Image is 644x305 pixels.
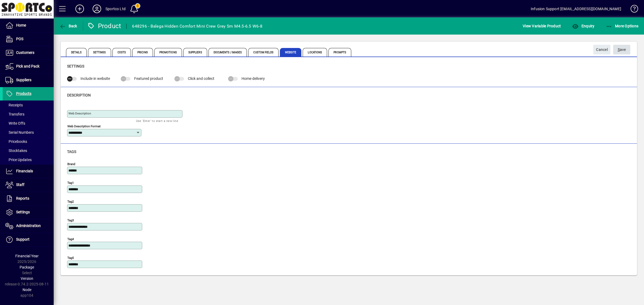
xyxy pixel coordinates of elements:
[67,93,91,97] span: Description
[613,45,630,54] button: Save
[67,218,74,222] mat-label: Tag3
[67,162,75,166] mat-label: Brand
[188,76,214,81] span: Click and collect
[67,237,74,241] mat-label: Tag4
[3,165,54,178] a: Financials
[531,5,621,13] div: Infusion Support [EMAIL_ADDRESS][DOMAIN_NAME]
[3,110,54,119] a: Transfers
[241,76,265,81] span: Home delivery
[3,137,54,146] a: Pricebooks
[16,37,23,41] span: POS
[3,119,54,128] a: Write Offs
[3,46,54,59] a: Customers
[605,21,640,31] button: More Options
[303,48,327,57] span: Locations
[3,19,54,32] a: Home
[5,112,24,116] span: Transfers
[16,237,30,241] span: Support
[593,45,610,54] button: Cancel
[5,121,25,125] span: Write Offs
[3,178,54,192] a: Staff
[16,183,24,187] span: Staff
[80,76,110,81] span: Include in website
[3,101,54,110] a: Receipts
[248,48,278,57] span: Custom Fields
[571,21,596,31] button: Enquiry
[3,60,54,73] a: Pick and Pack
[16,78,31,82] span: Suppliers
[596,45,608,54] span: Cancel
[3,192,54,205] a: Reports
[67,181,74,184] mat-label: Tag1
[3,155,54,164] a: Price Updates
[606,24,639,28] span: More Options
[67,199,74,203] mat-label: Tag2
[59,24,77,28] span: Back
[5,130,34,135] span: Serial Numbers
[280,48,302,57] span: Website
[154,48,182,57] span: Promotions
[88,48,111,57] span: Settings
[21,276,33,281] span: Version
[627,1,637,18] a: Knowledge Base
[134,76,163,81] span: Featured product
[16,169,33,173] span: Financials
[16,23,26,27] span: Home
[136,118,178,124] mat-hint: Use 'Enter' to start a new line
[20,265,34,269] span: Package
[67,256,74,259] mat-label: Tag5
[3,219,54,233] a: Administration
[618,45,626,54] span: ave
[3,206,54,219] a: Settings
[5,139,27,144] span: Pricebooks
[132,22,262,31] div: 648296 - Balega Hidden Comfort Mini Crew Grey Sm M4.5-6.5 W6-8
[66,48,87,57] span: Details
[88,4,105,14] button: Profile
[3,146,54,155] a: Stocktakes
[16,91,31,96] span: Products
[16,210,30,214] span: Settings
[132,48,153,57] span: Pricing
[523,22,561,30] span: View Variable Product
[16,224,41,228] span: Administration
[71,4,88,14] button: Add
[15,254,39,258] span: Financial Year
[3,32,54,46] a: POS
[105,5,126,13] div: Sportco Ltd
[5,158,32,162] span: Price Updates
[67,150,76,154] span: Tags
[58,21,79,31] button: Back
[521,21,562,31] button: View Variable Product
[5,103,23,107] span: Receipts
[87,22,121,30] div: Product
[5,148,27,153] span: Stocktakes
[328,48,351,57] span: Prompts
[16,50,34,55] span: Customers
[67,64,84,68] span: Settings
[618,47,620,52] span: S
[16,196,29,200] span: Reports
[208,48,247,57] span: Documents / Images
[68,111,91,115] mat-label: Web Description
[3,128,54,137] a: Serial Numbers
[16,64,39,68] span: Pick and Pack
[3,73,54,87] a: Suppliers
[54,21,83,31] app-page-header-button: Back
[183,48,207,57] span: Suppliers
[67,124,101,128] mat-label: Web Description Format
[112,48,131,57] span: Costs
[23,288,31,292] span: Node
[572,24,594,28] span: Enquiry
[3,233,54,246] a: Support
